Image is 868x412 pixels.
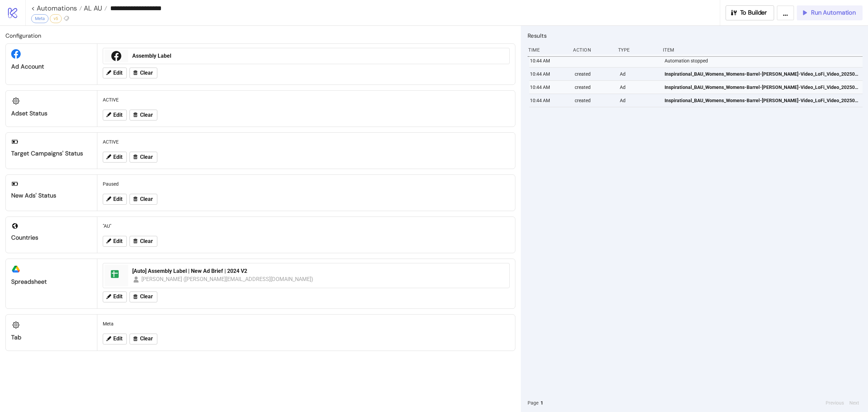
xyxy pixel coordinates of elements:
[50,14,62,23] div: v5
[528,399,538,407] span: Page
[11,234,92,242] div: Countries
[113,154,122,160] span: Edit
[31,5,82,12] a: < Automations
[140,294,153,300] span: Clear
[103,152,127,163] button: Edit
[665,68,860,80] a: Inspirational_BAU_Womens_Womens-Barrel-[PERSON_NAME]-Video_LoFi_Video_20250828_AU
[82,4,102,13] span: AL AU
[740,9,767,17] span: To Builder
[140,70,153,76] span: Clear
[130,194,157,205] button: Clear
[665,70,860,78] span: Inspirational_BAU_Womens_Womens-Barrel-[PERSON_NAME]-Video_LoFi_Video_20250828_AU
[113,238,122,244] span: Edit
[11,192,92,200] div: New Ads' Status
[619,81,659,94] div: Ad
[132,267,505,275] div: [Auto] Assembly Label | New Ad Brief | 2024 V2
[538,399,545,407] button: 1
[529,68,569,80] div: 10:44 AM
[824,399,846,407] button: Previous
[797,5,863,20] button: Run Automation
[11,334,92,341] div: Tab
[664,54,864,67] div: Automation stopped
[113,336,122,342] span: Edit
[574,68,614,80] div: created
[11,110,92,117] div: Adset Status
[113,70,122,76] span: Edit
[529,54,569,67] div: 10:44 AM
[100,135,512,148] div: ACTIVE
[100,177,512,190] div: Paused
[103,110,127,120] button: Edit
[103,194,127,205] button: Edit
[140,196,153,202] span: Clear
[130,152,157,163] button: Clear
[140,336,153,342] span: Clear
[113,112,122,118] span: Edit
[130,334,157,344] button: Clear
[100,93,512,106] div: ACTIVE
[140,154,153,160] span: Clear
[130,68,157,78] button: Clear
[665,97,860,104] span: Inspirational_BAU_Womens_Womens-Barrel-[PERSON_NAME]-Video_LoFi_Video_20250828_AU
[113,294,122,300] span: Edit
[31,14,48,23] div: Meta
[5,31,515,40] h2: Configuration
[11,278,92,286] div: Spreadsheet
[132,52,505,60] div: Assembly Label
[847,399,861,407] button: Next
[665,81,860,94] a: Inspirational_BAU_Womens_Womens-Barrel-[PERSON_NAME]-Video_LoFi_Video_20250828_AU
[140,112,153,118] span: Clear
[619,94,659,107] div: Ad
[130,110,157,120] button: Clear
[529,94,569,107] div: 10:44 AM
[662,43,863,56] div: Item
[82,5,107,12] a: AL AU
[529,81,569,94] div: 10:44 AM
[100,220,512,232] div: "AU"
[103,236,127,247] button: Edit
[100,317,512,330] div: Meta
[617,43,657,56] div: Type
[528,43,568,56] div: Time
[130,292,157,302] button: Clear
[619,68,659,80] div: Ad
[11,150,92,157] div: Target Campaigns' Status
[665,94,860,107] a: Inspirational_BAU_Womens_Womens-Barrel-[PERSON_NAME]-Video_LoFi_Video_20250828_AU
[572,43,612,56] div: Action
[574,81,614,94] div: created
[11,63,92,71] div: Ad Account
[103,68,127,78] button: Edit
[777,5,794,20] button: ...
[574,94,614,107] div: created
[140,238,153,244] span: Clear
[103,292,127,302] button: Edit
[726,5,774,20] button: To Builder
[113,196,122,202] span: Edit
[528,31,863,40] h2: Results
[130,236,157,247] button: Clear
[141,275,314,283] div: [PERSON_NAME] ([PERSON_NAME][EMAIL_ADDRESS][DOMAIN_NAME])
[665,83,860,91] span: Inspirational_BAU_Womens_Womens-Barrel-[PERSON_NAME]-Video_LoFi_Video_20250828_AU
[103,334,127,344] button: Edit
[811,9,856,17] span: Run Automation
